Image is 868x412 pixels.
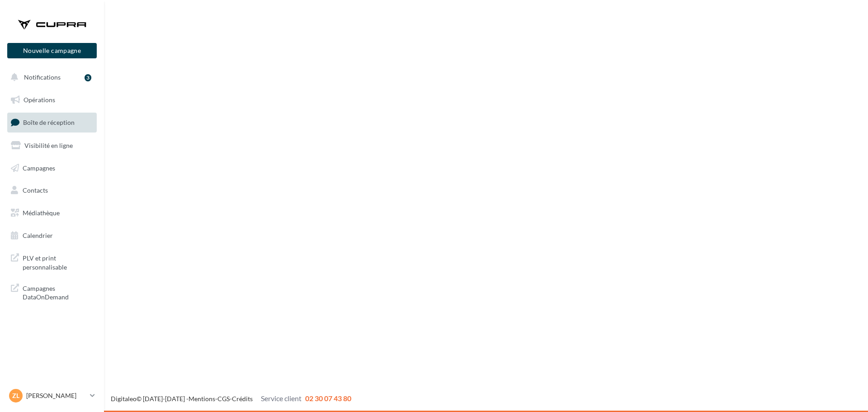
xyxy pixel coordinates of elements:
a: Campagnes DataOnDemand [5,279,99,305]
span: Campagnes [23,164,55,171]
span: Boîte de réception [23,118,75,126]
a: Calendrier [5,226,99,245]
a: Boîte de réception [5,113,99,132]
a: Médiathèque [5,204,99,223]
a: Crédits [232,395,253,403]
a: PLV et print personnalisable [5,248,99,275]
span: Visibilité en ligne [24,142,73,149]
div: 3 [85,74,91,81]
a: Digitaleo [111,395,137,403]
a: Opérations [5,90,99,109]
a: Contacts [5,181,99,200]
a: Visibilité en ligne [5,136,99,155]
a: Campagnes [5,159,99,178]
span: Campagnes DataOnDemand [23,282,93,302]
p: [PERSON_NAME] [26,391,86,400]
a: Zl [PERSON_NAME] [7,387,97,404]
span: © [DATE]-[DATE] - - - [111,395,351,403]
span: Médiathèque [23,209,60,217]
span: Zl [12,391,19,400]
a: Mentions [189,395,215,403]
span: Calendrier [23,232,53,239]
span: Service client [261,394,302,403]
span: PLV et print personnalisable [23,252,93,271]
span: 02 30 07 43 80 [305,394,351,403]
button: Notifications 3 [5,68,95,87]
a: CGS [217,395,230,403]
span: Notifications [24,73,61,81]
button: Nouvelle campagne [7,43,97,58]
span: Contacts [23,186,48,194]
span: Opérations [24,96,55,104]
